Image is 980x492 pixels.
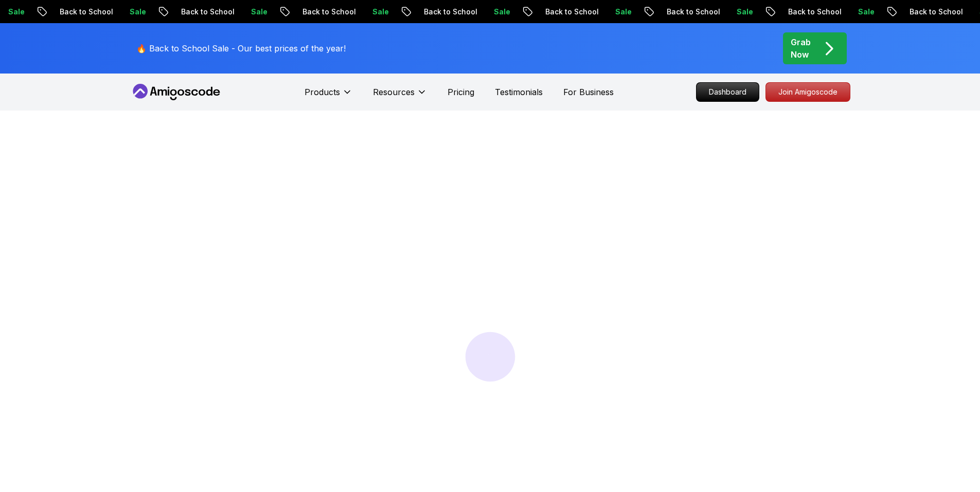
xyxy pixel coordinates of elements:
[416,7,486,17] p: Back to School
[51,7,121,17] p: Back to School
[486,7,519,17] p: Sale
[697,83,759,101] p: Dashboard
[364,7,397,17] p: Sale
[121,7,154,17] p: Sale
[563,86,614,98] a: For Business
[791,36,811,61] p: Grab Now
[294,7,364,17] p: Back to School
[780,7,850,17] p: Back to School
[373,86,415,98] p: Resources
[537,7,607,17] p: Back to School
[850,7,883,17] p: Sale
[495,86,543,98] a: Testimonials
[728,7,761,17] p: Sale
[173,7,243,17] p: Back to School
[696,82,759,102] a: Dashboard
[305,86,340,98] p: Products
[305,86,352,106] button: Products
[658,7,728,17] p: Back to School
[448,86,474,98] a: Pricing
[373,86,427,106] button: Resources
[136,42,346,54] p: 🔥 Back to School Sale - Our best prices of the year!
[901,7,971,17] p: Back to School
[243,7,276,17] p: Sale
[765,82,850,102] a: Join Amigoscode
[766,83,850,101] p: Join Amigoscode
[607,7,640,17] p: Sale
